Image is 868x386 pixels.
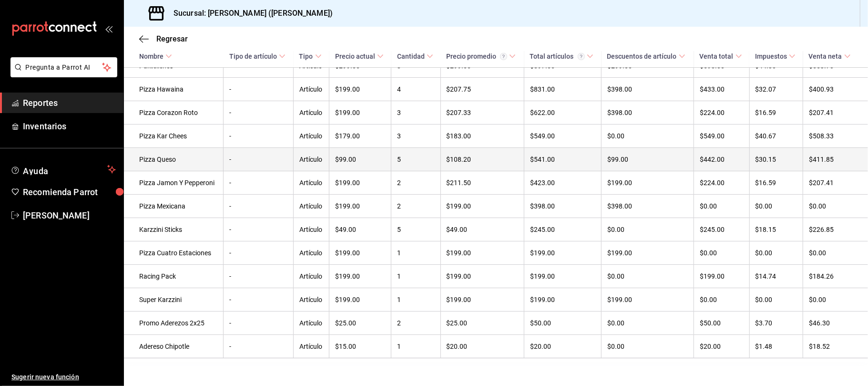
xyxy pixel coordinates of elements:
[524,78,602,101] td: $831.00
[524,195,602,218] td: $398.00
[329,78,391,101] td: $199.00
[391,265,440,288] td: 1
[124,312,224,335] td: Promo Aderezos 2x25
[803,241,868,265] td: $0.00
[391,125,440,148] td: 3
[224,241,294,265] td: -
[524,148,602,171] td: $541.00
[749,125,803,148] td: $40.67
[694,288,750,312] td: $0.00
[391,241,440,265] td: 1
[23,120,116,133] span: Inventarios
[755,52,787,60] div: Impuestos
[391,171,440,195] td: 2
[294,265,329,288] td: Artículo
[602,78,694,101] td: $398.00
[294,101,329,125] td: Artículo
[397,52,425,60] div: Cantidad
[329,101,391,125] td: $199.00
[224,171,294,195] td: -
[602,265,694,288] td: $0.00
[299,52,313,60] div: Tipo
[124,288,224,312] td: Super Karzzini
[224,312,294,335] td: -
[139,34,188,43] button: Regresar
[329,195,391,218] td: $199.00
[602,195,694,218] td: $398.00
[335,52,375,60] div: Precio actual
[294,195,329,218] td: Artículo
[803,218,868,241] td: $226.85
[803,288,868,312] td: $0.00
[524,241,602,265] td: $199.00
[694,312,750,335] td: $50.00
[440,125,524,148] td: $183.00
[694,335,750,358] td: $20.00
[524,265,602,288] td: $199.00
[440,171,524,195] td: $211.50
[700,52,742,60] span: Venta total
[749,148,803,171] td: $30.15
[224,218,294,241] td: -
[446,52,507,60] div: Precio promedio
[749,101,803,125] td: $16.59
[749,195,803,218] td: $0.00
[391,312,440,335] td: 2
[803,195,868,218] td: $0.00
[329,335,391,358] td: $15.00
[391,101,440,125] td: 3
[224,335,294,358] td: -
[803,78,868,101] td: $400.93
[524,218,602,241] td: $245.00
[749,218,803,241] td: $18.15
[329,148,391,171] td: $99.00
[440,78,524,101] td: $207.75
[440,265,524,288] td: $199.00
[329,171,391,195] td: $199.00
[440,218,524,241] td: $49.00
[749,171,803,195] td: $16.59
[391,288,440,312] td: 1
[694,265,750,288] td: $199.00
[229,52,286,60] span: Tipo de artículo
[694,241,750,265] td: $0.00
[23,164,103,175] span: Ayuda
[294,241,329,265] td: Artículo
[124,171,224,195] td: Pizza Jamon Y Pepperoni
[224,148,294,171] td: -
[803,125,868,148] td: $508.33
[224,125,294,148] td: -
[440,335,524,358] td: $20.00
[105,25,112,32] button: open_drawer_menu
[602,335,694,358] td: $0.00
[524,312,602,335] td: $50.00
[294,125,329,148] td: Artículo
[446,52,516,60] span: Precio promedio
[139,52,163,60] div: Nombre
[335,52,384,60] span: Precio actual
[749,241,803,265] td: $0.00
[329,312,391,335] td: $25.00
[23,209,116,222] span: [PERSON_NAME]
[440,195,524,218] td: $199.00
[749,78,803,101] td: $32.07
[602,241,694,265] td: $199.00
[124,78,224,101] td: Pizza Hawaina
[23,186,116,198] span: Recomienda Parrot
[391,335,440,358] td: 1
[749,265,803,288] td: $14.74
[294,312,329,335] td: Artículo
[749,288,803,312] td: $0.00
[391,78,440,101] td: 4
[391,148,440,171] td: 5
[124,335,224,358] td: Adereso Chipotle
[524,335,602,358] td: $20.00
[124,241,224,265] td: Pizza Cuatro Estaciones
[602,171,694,195] td: $199.00
[500,53,507,60] svg: Precio promedio = Total artículos / cantidad
[10,57,117,77] button: Pregunta a Parrot AI
[578,53,585,60] svg: El total artículos considera cambios de precios en los artículos así como costos adicionales por ...
[224,101,294,125] td: -
[803,335,868,358] td: $18.52
[607,52,685,60] span: Descuentos de artículo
